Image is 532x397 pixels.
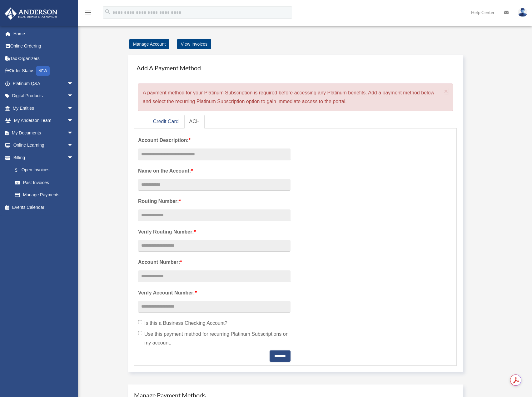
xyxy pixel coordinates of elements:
a: Online Learningarrow_drop_down [4,139,83,152]
a: My Documentsarrow_drop_down [4,127,83,139]
a: Digital Productsarrow_drop_down [4,90,83,102]
a: Home [4,28,83,40]
img: User Pic [518,8,527,17]
label: Account Description: [138,136,291,145]
a: Manage Account [129,39,169,49]
a: menu [84,11,92,16]
a: Platinum Q&Aarrow_drop_down [4,77,83,90]
a: $Open Invoices [9,164,83,177]
a: Past Invoices [9,176,83,189]
div: A payment method for your Platinum Subscription is required before accessing any Platinum benefit... [138,83,453,111]
a: Order StatusNEW [4,65,83,78]
button: Close [444,88,448,94]
a: My Entitiesarrow_drop_down [4,102,83,114]
a: ACH [184,115,205,129]
span: arrow_drop_down [67,127,80,139]
label: Use this payment method for recurring Platinum Subscriptions on my account. [138,330,291,347]
span: arrow_drop_down [67,114,80,127]
span: arrow_drop_down [67,102,80,115]
span: × [444,88,448,95]
input: Is this a Business Checking Account? [138,320,142,324]
span: arrow_drop_down [67,139,80,152]
label: Is this a Business Checking Account? [138,319,291,328]
a: My Anderson Teamarrow_drop_down [4,114,83,127]
span: arrow_drop_down [67,77,80,90]
a: Online Ordering [4,40,83,53]
label: Routing Number: [138,197,291,206]
a: Tax Organizers [4,52,83,65]
a: Events Calendar [4,201,83,214]
span: $ [18,166,22,174]
i: menu [84,9,92,16]
span: arrow_drop_down [67,90,80,103]
a: Billingarrow_drop_down [4,151,83,164]
label: Name on the Account: [138,167,291,175]
input: Use this payment method for recurring Platinum Subscriptions on my account. [138,331,142,335]
label: Verify Account Number: [138,289,291,297]
label: Verify Routing Number: [138,228,291,236]
label: Account Number: [138,258,291,267]
div: NEW [36,66,50,76]
a: Credit Card [148,115,184,129]
span: arrow_drop_down [67,151,80,164]
img: Anderson Advisors Platinum Portal [3,8,59,20]
i: search [104,8,111,15]
h4: Add A Payment Method [134,61,457,75]
a: View Invoices [177,39,211,49]
a: Manage Payments [9,189,80,201]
